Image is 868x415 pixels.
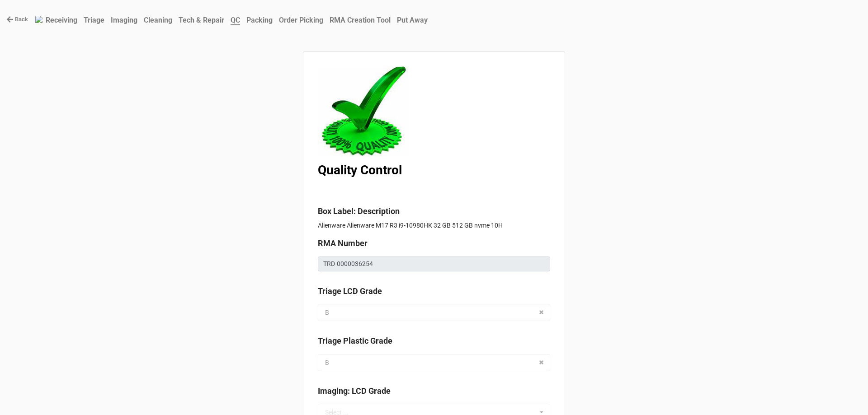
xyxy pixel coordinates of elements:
b: Quality Control [318,163,402,177]
b: Receiving [46,16,77,24]
b: Triage [84,16,104,24]
b: Box Label: Description [318,206,400,216]
img: RexiLogo.png [35,16,42,23]
a: Receiving [42,11,80,29]
b: Order Picking [279,16,323,24]
a: Packing [243,11,276,29]
label: Triage LCD Grade [318,285,382,298]
b: Put Away [397,16,428,24]
b: Imaging [111,16,137,24]
b: RMA Creation Tool [330,16,391,24]
b: Cleaning [144,16,172,24]
a: Order Picking [276,11,326,29]
label: Imaging: LCD Grade [318,385,391,397]
a: Tech & Repair [175,11,227,29]
a: RMA Creation Tool [326,11,394,29]
a: Cleaning [141,11,175,29]
img: xk2VnkDGhI%2FQuality_Check.jpg [318,66,408,157]
a: Back [6,15,28,24]
a: Put Away [394,11,431,29]
label: Triage Plastic Grade [318,335,392,347]
p: Alienware Alienware M17 R3 i9-10980HK 32 GB 512 GB nvme 10H [318,221,550,230]
a: QC [227,11,243,29]
b: Packing [246,16,273,24]
a: Imaging [108,11,141,29]
b: QC [231,16,240,25]
label: RMA Number [318,237,368,250]
b: Tech & Repair [179,16,224,24]
a: Triage [80,11,108,29]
